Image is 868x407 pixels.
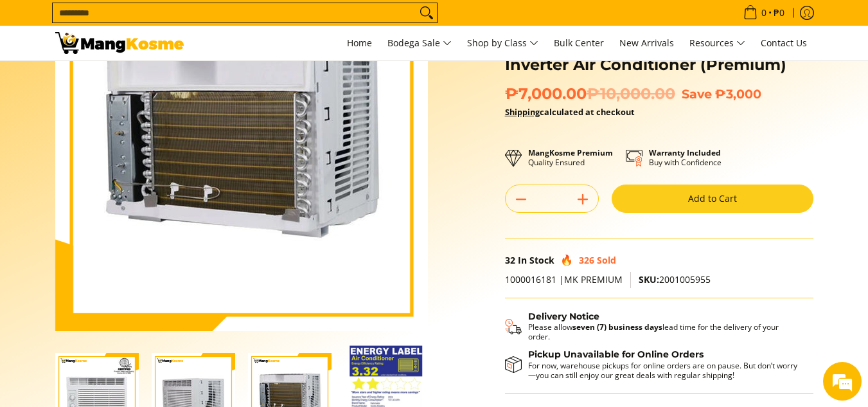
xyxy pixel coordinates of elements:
[55,32,184,54] img: Kelvinator 0.5 HP Window-Type Air Conditioner (Premium) l Mang Kosme
[613,26,680,60] a: New Arrivals
[505,311,801,342] button: Shipping & Delivery
[505,84,675,104] span: ₱7,000.00
[759,8,768,17] span: 0
[579,254,594,266] span: 326
[528,148,613,167] p: Quality Ensured
[416,3,437,23] button: Search
[381,26,458,60] a: Bodega Sale
[639,273,711,285] span: 2001005955
[518,254,554,266] span: In Stock
[467,35,538,51] span: Shop by Class
[683,26,752,60] a: Resources
[639,273,659,285] span: SKU:
[740,6,788,20] span: •
[554,37,604,49] span: Bulk Center
[649,147,721,158] strong: Warranty Included
[347,37,372,49] span: Home
[587,84,675,104] del: ₱10,000.00
[197,26,813,60] nav: Main Menu
[689,35,745,51] span: Resources
[505,106,540,118] a: Shipping
[528,322,801,341] p: Please allow lead time for the delivery of your order.
[715,86,761,102] span: ₱3,000
[528,361,801,380] p: For now, warehouse pickups for online orders are on pause. But don’t worry—you can still enjoy ou...
[612,185,813,213] button: Add to Cart
[597,254,616,266] span: Sold
[505,106,635,118] strong: calculated at checkout
[506,189,536,210] button: Subtract
[682,86,712,102] span: Save
[772,8,786,17] span: ₱0
[567,189,598,210] button: Add
[528,311,599,322] strong: Delivery Notice
[528,147,613,158] strong: MangKosme Premium
[505,273,623,285] span: 1000016181 |MK PREMIUM
[341,26,378,60] a: Home
[761,37,807,49] span: Contact Us
[547,26,610,60] a: Bulk Center
[505,254,515,266] span: 32
[528,348,704,360] strong: Pickup Unavailable for Online Orders
[649,148,722,167] p: Buy with Confidence
[754,26,813,60] a: Contact Us
[461,26,545,60] a: Shop by Class
[387,35,452,51] span: Bodega Sale
[619,37,674,49] span: New Arrivals
[572,321,662,332] strong: seven (7) business days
